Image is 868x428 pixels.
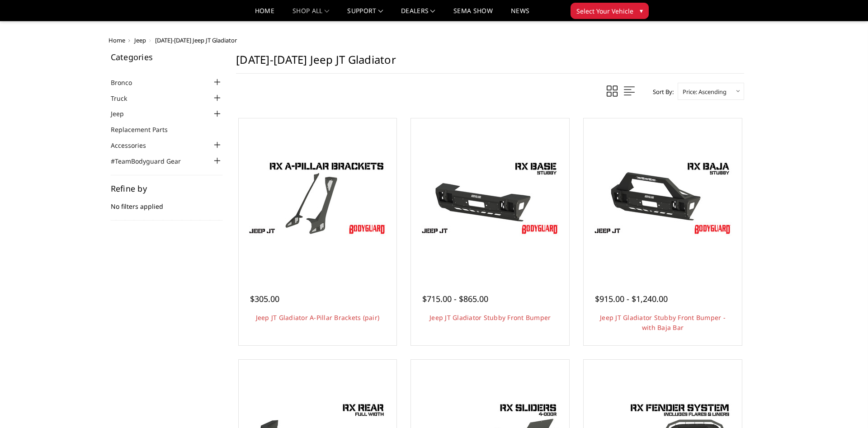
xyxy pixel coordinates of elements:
[111,109,135,118] a: Jeep
[236,53,744,74] h1: [DATE]-[DATE] Jeep JT Gladiator
[111,125,179,134] a: Replacement Parts
[511,8,529,21] a: News
[111,53,223,61] h5: Categories
[111,184,223,221] div: No filters applied
[111,94,138,103] a: Truck
[401,8,435,21] a: Dealers
[600,313,726,332] a: Jeep JT Gladiator Stubby Front Bumper - with Baja Bar
[111,78,143,87] a: Bronco
[571,3,649,19] button: Select Your Vehicle
[241,121,395,274] a: Jeep JT Gladiator A-Pillar Brackets (pair) Jeep JT Gladiator A-Pillar Brackets (pair)
[111,141,157,150] a: Accessories
[413,121,567,274] a: Jeep JT Gladiator Stubby Front Bumper
[422,293,488,304] span: $715.00 - $865.00
[648,85,674,99] label: Sort By:
[155,36,237,44] span: [DATE]-[DATE] Jeep JT Gladiator
[255,8,274,21] a: Home
[292,8,329,21] a: shop all
[429,313,551,322] a: Jeep JT Gladiator Stubby Front Bumper
[134,36,146,44] a: Jeep
[108,36,125,44] a: Home
[418,157,562,238] img: Jeep JT Gladiator Stubby Front Bumper
[576,6,633,16] span: Select Your Vehicle
[347,8,383,21] a: Support
[453,8,493,21] a: SEMA Show
[250,293,279,304] span: $305.00
[111,184,223,193] h5: Refine by
[595,293,668,304] span: $915.00 - $1,240.00
[256,313,380,322] a: Jeep JT Gladiator A-Pillar Brackets (pair)
[111,156,192,166] a: #TeamBodyguard Gear
[640,6,643,15] span: ▾
[586,121,740,274] a: Jeep JT Gladiator Stubby Front Bumper - with Baja Bar Jeep JT Gladiator Stubby Front Bumper - wit...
